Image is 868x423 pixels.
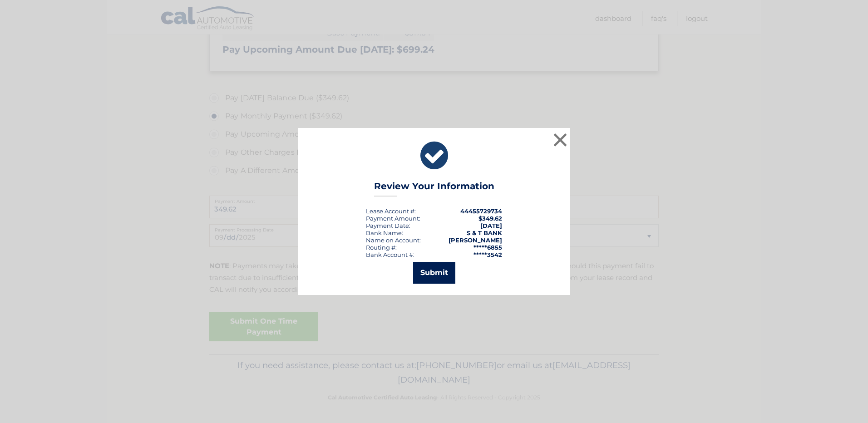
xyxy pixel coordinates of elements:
[366,215,420,222] div: Payment Amount:
[366,236,421,244] div: Name on Account:
[551,131,569,149] button: ×
[366,207,416,215] div: Lease Account #:
[467,229,502,236] strong: S & T BANK
[366,229,403,236] div: Bank Name:
[366,244,397,251] div: Routing #:
[366,251,414,258] div: Bank Account #:
[478,215,502,222] span: $349.62
[374,181,494,197] h3: Review Your Information
[460,207,502,215] strong: 44455729734
[366,222,409,229] span: Payment Date
[449,236,502,244] strong: [PERSON_NAME]
[413,262,455,284] button: Submit
[480,222,502,229] span: [DATE]
[366,222,410,229] div: :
